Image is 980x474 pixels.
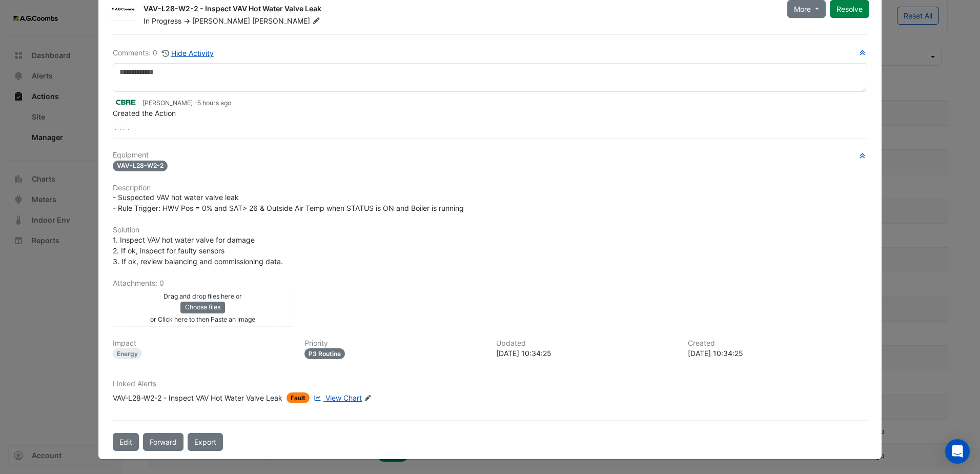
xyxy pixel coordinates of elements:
div: VAV-L28-W2-2 - Inspect VAV Hot Water Valve Leak [113,392,282,403]
button: Choose files [180,302,225,313]
button: Edit [113,433,139,451]
h6: Updated [496,339,676,348]
h6: Impact [113,339,292,348]
button: Forward [143,433,183,451]
span: VAV-L28-W2-2 [113,161,168,171]
div: Open Intercom Messenger [945,439,970,464]
h6: Equipment [113,151,867,160]
div: Energy [113,348,142,359]
span: 1. Inspect VAV hot water valve for damage 2. If ok, inspect for faulty sensors 3. If ok, review b... [113,235,283,266]
h6: Created [688,339,867,348]
span: [PERSON_NAME] [252,16,322,26]
a: Export [188,433,223,451]
h6: Priority [304,339,484,348]
button: Hide Activity [161,47,214,59]
div: Comments: 0 [113,47,214,59]
small: or Click here to then Paste an image [150,315,255,323]
span: - Suspected VAV hot water valve leak - Rule Trigger: HWV Pos = 0% and SAT> 26 & Outside Air Temp ... [113,193,464,212]
h6: Solution [113,226,867,234]
fa-icon: Edit Linked Alerts [364,394,372,402]
span: More [794,4,811,14]
h6: Description [113,184,867,192]
div: [DATE] 10:34:25 [688,348,867,359]
span: -> [183,16,190,25]
small: Drag and drop files here or [164,292,242,300]
img: AG Coombs [111,4,135,14]
span: 2025-10-08 10:34:25 [197,99,231,107]
span: Created the Action [113,109,176,117]
span: View Chart [325,393,362,402]
span: [PERSON_NAME] [192,16,250,25]
span: Fault [287,392,310,403]
h6: Attachments: 0 [113,279,867,288]
div: VAV-L28-W2-2 - Inspect VAV Hot Water Valve Leak [144,4,775,16]
img: CBRE Charter Hall [113,96,138,108]
span: In Progress [144,16,181,25]
a: View Chart [312,392,362,403]
div: P3 Routine [304,348,345,359]
h6: Linked Alerts [113,380,867,388]
small: [PERSON_NAME] - [142,98,231,108]
div: [DATE] 10:34:25 [496,348,676,359]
